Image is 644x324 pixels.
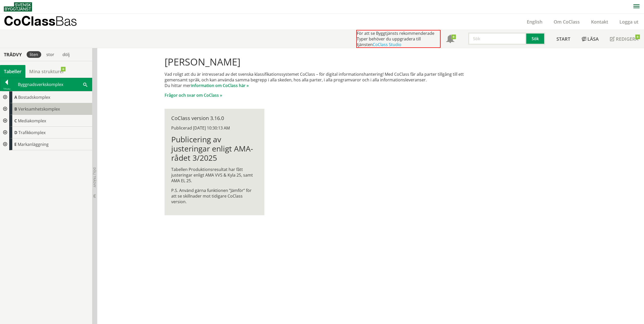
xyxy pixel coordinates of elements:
a: Mina strukturer [25,65,68,78]
a: Logga ut [614,19,644,25]
div: liten [27,51,41,58]
span: Markanläggning [18,142,49,147]
div: dölj [59,51,73,58]
a: Om CoClass [548,19,585,25]
a: Start [551,30,576,48]
a: CoClassBas [4,14,88,30]
div: Byggnadsverkskomplex [13,78,92,91]
div: stor [43,51,57,58]
a: Frågor och svar om CoClass » [165,92,222,98]
div: CoClass version 3.16.0 [171,115,257,121]
span: Redigera [616,36,638,42]
input: Sök [468,33,526,45]
span: A [14,94,17,100]
a: Kontakt [585,19,614,25]
p: Vad roligt att du är intresserad av det svenska klassifikationssystemet CoClass – för digital inf... [165,71,479,88]
button: Sök [526,33,545,45]
span: Notifikationer [446,35,454,44]
span: Start [556,36,570,42]
span: Verksamhetskomplex [18,106,60,112]
p: Tabellen Produktionsresultat har fått justeringar enligt AMA VVS & Kyla 25, samt AMA EL 25. [171,167,257,183]
a: Redigera [604,30,644,48]
span: Sök i tabellen [83,82,87,87]
div: Publicerad [DATE] 10:30:13 AM [171,125,257,131]
span: Trafikkomplex [18,130,46,135]
a: information om CoClass här » [191,83,249,88]
h1: Publicering av justeringar enligt AMA-rådet 3/2025 [171,135,257,163]
span: B [14,106,17,112]
span: Läsa [587,36,599,42]
span: E [14,142,17,147]
div: Trädvy [1,52,25,57]
span: C [14,118,17,124]
img: Svensk Byggtjänst [4,2,32,12]
a: CoClass Studio [373,42,401,47]
h1: [PERSON_NAME] [165,56,479,67]
span: Dölj trädvy [92,167,97,187]
p: P.S. Använd gärna funktionen ”Jämför” för att se skillnader mot tidigare CoClass version. [171,188,257,204]
a: Läsa [576,30,604,48]
span: Bostadskomplex [18,94,50,100]
span: Mediakomplex [18,118,46,124]
div: Tillbaka [0,87,13,91]
a: English [521,19,548,25]
div: För att se Byggtjänsts rekommenderade Typer behöver du uppgradera till tjänsten [356,30,441,48]
p: CoClass [4,18,77,24]
span: D [14,130,17,135]
span: Bas [55,13,77,28]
